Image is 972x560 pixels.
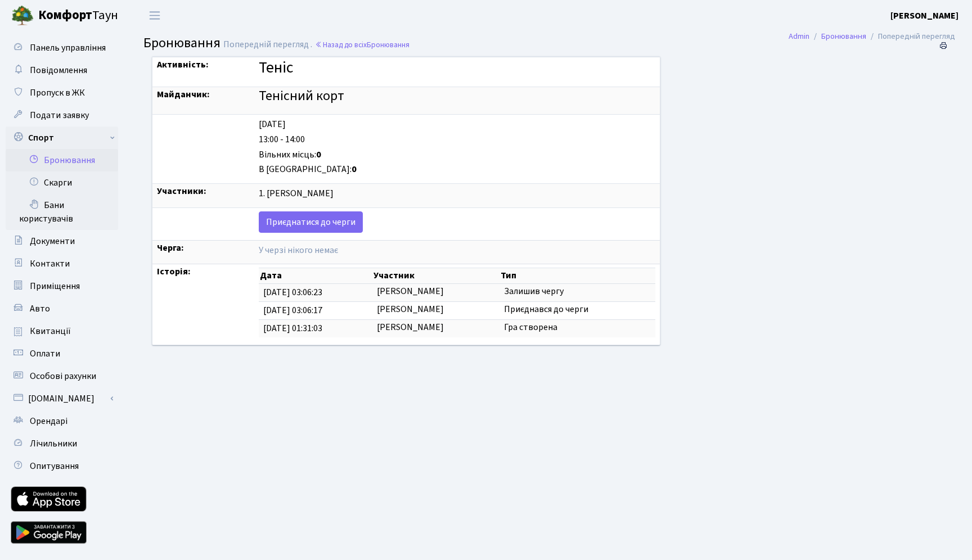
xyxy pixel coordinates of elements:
[259,284,372,302] td: [DATE] 03:06:23
[259,88,655,105] h4: Тенісний корт
[11,4,34,27] img: logo.png
[30,437,77,450] span: Лічильники
[157,88,210,101] strong: Майданчик:
[259,163,655,176] div: В [GEOGRAPHIC_DATA]:
[866,30,955,43] li: Попередній перегляд
[6,320,118,342] a: Квитанції
[6,127,118,149] a: Спорт
[6,455,118,477] a: Опитування
[223,38,312,51] span: Попередній перегляд .
[6,387,118,410] a: [DOMAIN_NAME]
[6,194,118,230] a: Бани користувачів
[6,252,118,275] a: Контакти
[6,230,118,252] a: Документи
[367,39,409,50] span: Бронювання
[259,118,655,131] div: [DATE]
[372,268,499,284] th: Участник
[6,275,118,297] a: Приміщення
[141,6,169,25] button: Переключити навігацію
[372,319,499,337] td: [PERSON_NAME]
[157,242,184,254] strong: Черга:
[30,235,75,247] span: Документи
[6,82,118,104] a: Пропуск в ЖК
[30,325,71,337] span: Квитанції
[789,30,809,42] a: Admin
[259,133,655,146] div: 13:00 - 14:00
[6,104,118,127] a: Подати заявку
[6,432,118,455] a: Лічильники
[890,10,958,22] b: [PERSON_NAME]
[372,302,499,320] td: [PERSON_NAME]
[6,37,118,59] a: Панель управління
[504,321,557,333] span: Гра створена
[372,284,499,302] td: [PERSON_NAME]
[157,265,191,278] strong: Історія:
[259,302,372,320] td: [DATE] 03:06:17
[30,42,106,54] span: Панель управління
[259,319,372,337] td: [DATE] 01:31:03
[30,280,80,292] span: Приміщення
[259,187,655,200] div: 1. [PERSON_NAME]
[6,410,118,432] a: Орендарі
[30,87,85,99] span: Пропуск в ЖК
[30,370,96,382] span: Особові рахунки
[259,148,655,161] div: Вільних місць:
[259,58,655,78] h3: Теніс
[259,244,338,256] span: У черзі нікого немає
[504,303,588,315] span: Приєднався до черги
[143,33,220,53] span: Бронювання
[6,59,118,82] a: Повідомлення
[259,268,372,284] th: Дата
[157,185,206,197] strong: Участники:
[504,285,564,297] span: Залишив чергу
[30,109,89,121] span: Подати заявку
[38,6,118,25] span: Таун
[315,39,409,50] a: Назад до всіхБронювання
[6,365,118,387] a: Особові рахунки
[157,58,209,71] strong: Активність:
[30,347,60,360] span: Оплати
[772,25,972,48] nav: breadcrumb
[352,163,357,175] b: 0
[6,171,118,194] a: Скарги
[30,302,50,315] span: Авто
[38,6,92,24] b: Комфорт
[316,148,321,161] b: 0
[499,268,655,284] th: Тип
[30,460,79,472] span: Опитування
[890,9,958,22] a: [PERSON_NAME]
[30,415,67,427] span: Орендарі
[30,64,87,76] span: Повідомлення
[30,258,70,270] span: Контакти
[6,342,118,365] a: Оплати
[6,297,118,320] a: Авто
[821,30,866,42] a: Бронювання
[259,211,363,233] a: Приєднатися до черги
[6,149,118,171] a: Бронювання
